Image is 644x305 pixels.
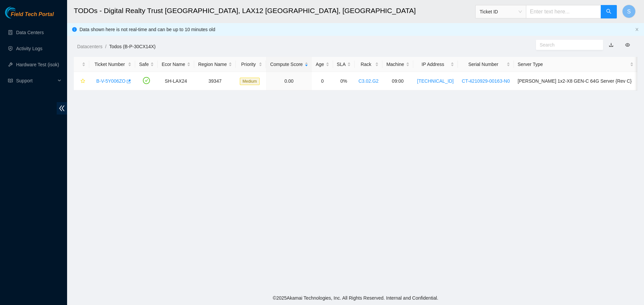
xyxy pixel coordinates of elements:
a: C3.02.G2 [359,78,379,84]
span: Ticket ID [480,7,522,17]
button: close [635,27,639,32]
a: [TECHNICAL_ID] [417,78,454,84]
td: [PERSON_NAME] 1x2-X8 GEN-C 64G Server {Rev C} [514,72,637,90]
footer: © 2025 Akamai Technologies, Inc. All Rights Reserved. Internal and Confidential. [67,291,644,305]
a: Hardware Test (isok) [16,62,59,67]
input: Search [540,41,594,49]
span: star [80,79,85,84]
a: Datacenters [77,44,102,49]
a: Activity Logs [16,46,43,51]
input: Enter text here... [526,5,601,18]
a: Todos (B-P-30CX14X) [109,44,156,49]
span: read [8,78,13,83]
td: 09:00 [382,72,413,90]
span: S [627,7,631,16]
button: search [601,5,617,18]
button: S [622,5,636,18]
td: 0% [333,72,355,90]
span: close [635,27,639,31]
span: double-left [57,102,67,115]
a: CT-4210929-00163-N0 [462,78,510,84]
span: / [105,44,106,49]
span: Field Tech Portal [11,11,54,18]
td: 39347 [194,72,236,90]
td: SH-LAX24 [158,72,194,90]
span: search [606,9,611,15]
a: Data Centers [16,30,44,35]
span: check-circle [143,77,150,84]
span: Support [16,74,56,87]
button: download [604,40,619,50]
a: B-V-5Y006ZO [96,78,125,84]
span: Medium [240,78,260,85]
a: download [609,42,613,48]
span: eye [625,43,630,47]
td: 0.00 [266,72,312,90]
a: Akamai TechnologiesField Tech Portal [5,12,54,21]
td: 0 [312,72,333,90]
button: star [77,76,86,86]
img: Akamai Technologies [5,7,34,18]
